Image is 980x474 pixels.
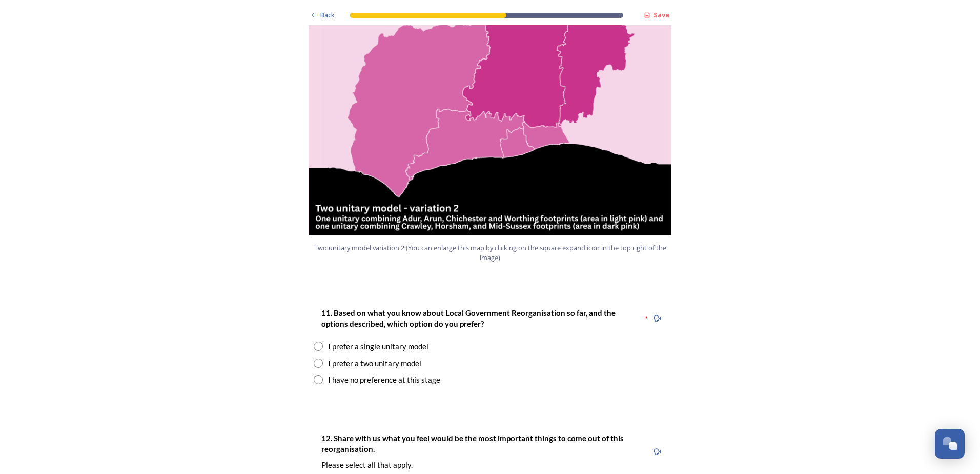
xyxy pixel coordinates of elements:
strong: 12. Share with us what you feel would be the most important things to come out of this reorganisa... [321,433,625,453]
p: Please select all that apply. [321,460,640,470]
strong: Save [654,10,669,19]
strong: 11. Based on what you know about Local Government Reorganisation so far, and the options describe... [321,308,617,328]
div: I prefer a single unitary model [328,341,428,352]
button: Open Chat [935,429,965,459]
div: I have no preference at this stage [328,374,440,386]
div: I prefer a two unitary model [328,358,421,369]
span: Back [320,10,335,20]
span: Two unitary model variation 2 (You can enlarge this map by clicking on the square expand icon in ... [313,243,667,263]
